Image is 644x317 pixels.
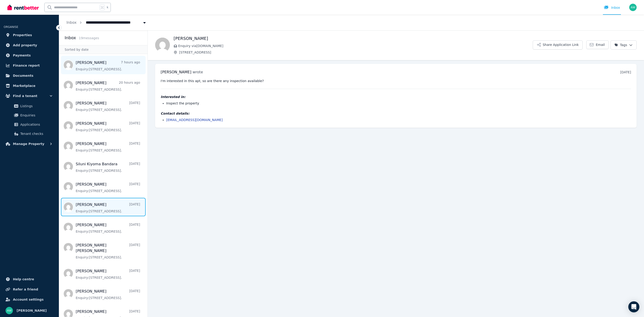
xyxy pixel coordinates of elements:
a: [PERSON_NAME]20 hours agoEnquiry:[STREET_ADDRESS]. [76,80,140,92]
a: Properties [4,30,55,40]
h4: Contact details: [161,111,631,116]
h2: Inbox [65,35,76,41]
span: Enquiries [20,113,51,118]
a: [PERSON_NAME][DATE]Enquiry:[STREET_ADDRESS]. [76,289,140,300]
a: [PERSON_NAME] [PERSON_NAME][DATE]Enquiry:[STREET_ADDRESS]. [76,243,140,260]
span: Properties [13,32,32,38]
span: ORGANISE [4,25,18,29]
a: Enquiries [6,111,53,120]
span: Account settings [13,297,44,302]
a: [PERSON_NAME][DATE]Enquiry:[STREET_ADDRESS]. [76,202,140,213]
a: [PERSON_NAME][DATE]Enquiry:[STREET_ADDRESS]. [76,182,140,193]
a: Payments [4,51,55,60]
button: Share Application Link [533,40,583,50]
a: [PERSON_NAME][DATE]Enquiry:[STREET_ADDRESS]. [76,101,140,112]
a: Account settings [4,295,55,304]
div: Open Intercom Messenger [628,301,639,312]
span: Marketplace [13,83,35,89]
span: Refer a friend [13,287,38,292]
h4: Interested in: [161,95,631,99]
time: [DATE] [620,70,631,74]
a: Siluni Kiyoma Bandara[DATE]Enquiry:[STREET_ADDRESS]. [76,161,140,173]
a: Finance report [4,61,55,70]
li: Inspect the property [166,101,631,106]
pre: I'm interested in this apt, so are there any inspection available? [161,79,631,83]
span: Email [596,42,605,47]
a: Help centre [4,275,55,284]
span: [STREET_ADDRESS] [179,50,533,55]
span: Tenant checks [20,131,51,136]
a: [PERSON_NAME][DATE]Enquiry:[STREET_ADDRESS]. [76,121,140,132]
div: Inbox [604,5,620,10]
a: Email [586,40,609,49]
a: Documents [4,71,55,80]
span: Add property [13,42,37,48]
span: 19 message s [79,36,99,40]
span: Enquiry via [DOMAIN_NAME] [178,44,533,48]
span: [PERSON_NAME] [17,308,47,313]
span: wrote [193,70,203,74]
span: Help centre [13,276,34,282]
span: Tags [614,43,627,47]
a: [EMAIL_ADDRESS][DOMAIN_NAME] [166,118,223,122]
a: Add property [4,41,55,50]
a: Listings [6,101,53,111]
nav: Breadcrumb [59,15,154,30]
span: Find a tenant [13,93,37,99]
img: Andrew Wong [6,307,13,314]
a: Tenant checks [6,129,53,138]
h1: [PERSON_NAME] [174,35,533,42]
span: Applications [20,122,51,127]
img: RentBetter [7,4,39,11]
a: Marketplace [4,81,55,90]
button: Find a tenant [4,91,55,101]
button: Tags [611,40,637,50]
span: Finance report [13,63,40,68]
span: Payments [13,53,31,58]
a: Refer a friend [4,285,55,294]
span: Listings [20,103,51,109]
a: Inbox [66,20,77,25]
span: [PERSON_NAME] [161,70,191,74]
a: [PERSON_NAME][DATE]Enquiry:[STREET_ADDRESS]. [76,141,140,153]
a: [PERSON_NAME]7 hours agoEnquiry:[STREET_ADDRESS]. [76,60,140,71]
a: [PERSON_NAME][DATE]Enquiry:[STREET_ADDRESS]. [76,268,140,280]
span: k [107,6,108,9]
img: Andrew Wong [629,4,637,11]
span: Manage Property [13,141,44,147]
img: Sam [155,38,170,52]
a: Applications [6,120,53,129]
button: Manage Property [4,139,55,148]
div: Sorted by date [59,45,147,54]
span: Documents [13,73,33,78]
a: [PERSON_NAME][DATE]Enquiry:[STREET_ADDRESS]. [76,222,140,234]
